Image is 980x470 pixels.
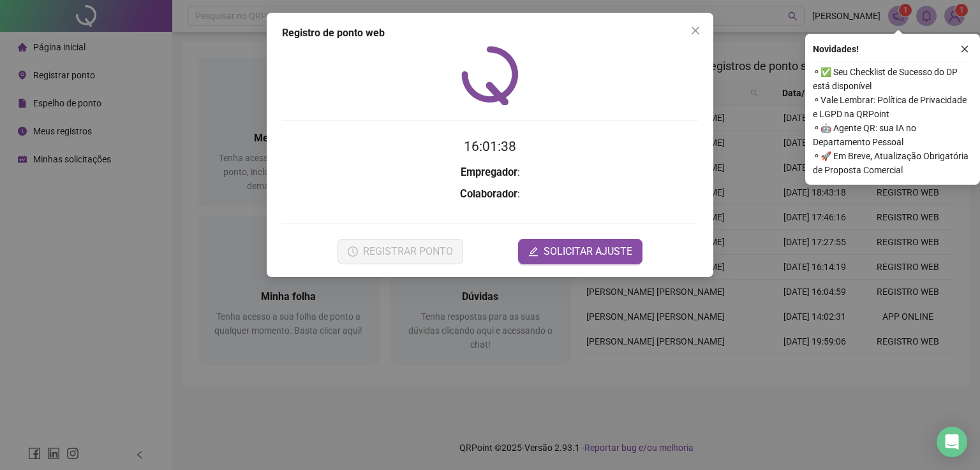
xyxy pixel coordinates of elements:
button: REGISTRAR PONTO [338,239,463,264]
span: ⚬ Vale Lembrar: Política de Privacidade e LGPD na QRPoint [813,93,972,121]
h3: : [282,186,698,203]
time: 16:01:38 [464,139,516,154]
span: Novidades ! [813,42,859,56]
button: editSOLICITAR AJUSTE [518,239,642,264]
span: close [960,45,969,53]
img: QRPoint [461,46,519,105]
span: close [690,25,701,36]
span: ⚬ ✅ Seu Checklist de Sucesso do DP está disponível [813,65,972,93]
div: Open Intercom Messenger [937,427,967,457]
div: Registro de ponto web [282,25,698,41]
span: ⚬ 🤖 Agente QR: sua IA no Departamento Pessoal [813,121,972,149]
h3: : [282,164,698,181]
span: SOLICITAR AJUSTE [544,244,632,259]
span: ⚬ 🚀 Em Breve, Atualização Obrigatória de Proposta Comercial [813,149,972,177]
button: Close [685,20,706,41]
strong: Empregador [461,166,517,178]
strong: Colaborador [460,188,517,200]
span: edit [528,246,538,257]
